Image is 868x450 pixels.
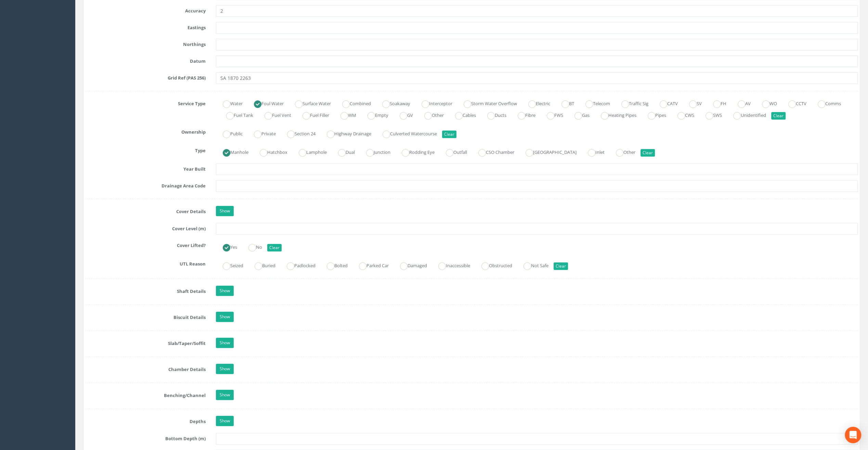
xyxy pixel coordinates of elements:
[80,258,211,267] label: UTL Reason
[253,147,287,157] label: Hatchbox
[731,98,751,108] label: AV
[331,147,355,157] label: Dual
[216,128,243,138] label: Public
[519,147,576,157] label: [GEOGRAPHIC_DATA]
[581,147,605,157] label: Inlet
[439,147,467,157] label: Outfall
[393,260,427,270] label: Damaged
[219,110,253,120] label: Fuel Tank
[517,260,548,270] label: Not Safe
[216,241,237,251] label: Yes
[80,163,211,172] label: Year Built
[442,130,456,138] button: Clear
[352,260,389,270] label: Parked Car
[80,145,211,154] label: Type
[393,110,413,120] label: GV
[258,110,291,120] label: Fuel Vent
[296,110,329,120] label: Fuel Filler
[80,223,211,232] label: Cover Level (m)
[216,206,234,216] a: Show
[80,55,211,64] label: Datum
[335,98,371,108] label: Combined
[334,110,356,120] label: WM
[640,149,655,157] button: Clear
[417,110,444,120] label: Other
[216,312,234,322] a: Show
[216,390,234,400] a: Show
[771,112,786,120] button: Clear
[480,110,506,120] label: Ducts
[614,98,648,108] label: Traffic Sig
[671,110,694,120] label: CWS
[471,147,514,157] label: CSO Chamber
[80,312,211,321] label: Biscuit Details
[216,416,234,426] a: Show
[288,98,331,108] label: Surface Water
[540,110,563,120] label: FWS
[80,286,211,295] label: Shaft Details
[706,98,726,108] label: FH
[521,98,550,108] label: Electric
[395,147,435,157] label: Rodding Eye
[475,260,512,270] label: Obstructed
[248,260,275,270] label: Buried
[554,262,568,270] button: Clear
[216,260,243,270] label: Seized
[80,433,211,442] label: Bottom Depth (m)
[781,98,806,108] label: CCTV
[216,286,234,296] a: Show
[80,416,211,425] label: Depths
[755,98,777,108] label: WO
[80,5,211,14] label: Accuracy
[80,126,211,135] label: Ownership
[568,110,590,120] label: Gas
[80,22,211,31] label: Eastings
[80,364,211,373] label: Chamber Details
[320,260,348,270] label: Bolted
[641,110,666,120] label: Pipes
[280,260,315,270] label: Padlocked
[361,110,388,120] label: Empty
[280,128,315,138] label: Section 24
[431,260,470,270] label: Inaccessible
[80,39,211,48] label: Northings
[320,128,371,138] label: Highway Drainage
[80,206,211,215] label: Cover Details
[359,147,390,157] label: Junction
[594,110,636,120] label: Heating Pipes
[457,98,517,108] label: Storm Water Overflow
[511,110,535,120] label: Fibre
[579,98,610,108] label: Telecom
[80,390,211,399] label: Benching/Channel
[376,128,437,138] label: Culverted Watercourse
[242,241,262,251] label: No
[216,98,243,108] label: Water
[699,110,722,120] label: SWS
[80,240,211,249] label: Cover Lifted?
[80,180,211,189] label: Drainage Area Code
[267,244,282,251] button: Clear
[555,98,574,108] label: BT
[375,98,410,108] label: Soakaway
[216,338,234,348] a: Show
[216,364,234,374] a: Show
[80,338,211,347] label: Slab/Taper/Soffit
[448,110,476,120] label: Cables
[811,98,841,108] label: Comms
[682,98,702,108] label: SV
[845,427,861,443] div: Open Intercom Messenger
[726,110,766,120] label: Unidentified
[247,128,276,138] label: Private
[292,147,327,157] label: Lamphole
[80,98,211,107] label: Service Type
[609,147,635,157] label: Other
[216,147,248,157] label: Manhole
[247,98,284,108] label: Foul Water
[80,72,211,81] label: Grid Ref (PAS 256)
[653,98,678,108] label: CATV
[415,98,452,108] label: Interceptor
